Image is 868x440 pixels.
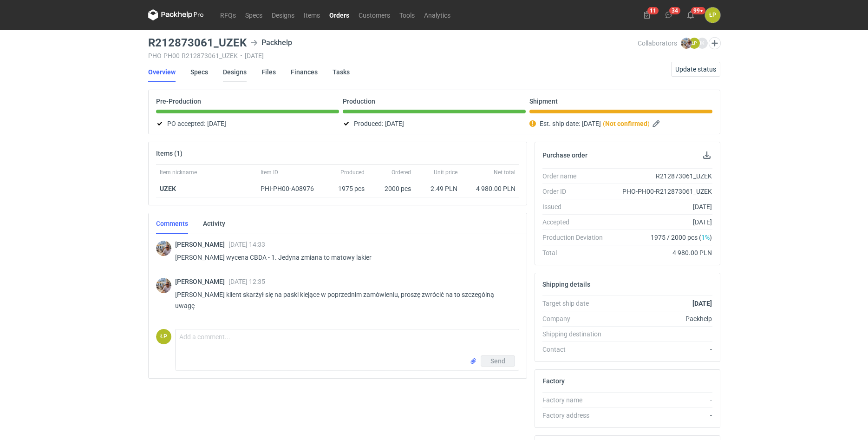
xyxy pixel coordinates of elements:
[241,9,267,20] a: Specs
[640,7,654,22] button: 11
[333,62,350,82] a: Tasks
[610,395,712,405] div: -
[708,37,720,49] button: Edit collaborators
[175,289,512,311] p: [PERSON_NAME] klient skarżył się na paski klejące w poprzednim zamówieniu, proszę zwrócić na to s...
[681,38,692,49] img: Michał Palasek
[156,278,171,293] img: Michał Palasek
[542,202,610,211] div: Issued
[610,171,712,181] div: R212873061_UZEK
[610,248,712,257] div: 4 980.00 PLN
[156,213,188,234] a: Comments
[610,314,712,323] div: Packhelp
[368,180,415,197] div: 2000 pcs
[240,52,242,59] span: •
[692,300,712,307] strong: [DATE]
[675,66,716,72] span: Update status
[203,213,225,234] a: Activity
[697,38,708,49] figcaption: IK
[542,329,610,339] div: Shipping destination
[223,62,247,82] a: Designs
[325,9,354,20] a: Orders
[148,37,247,48] h3: R212873061_UZEK
[542,171,610,181] div: Order name
[395,9,419,20] a: Tools
[148,9,204,20] svg: Packhelp Pro
[160,185,176,192] strong: UZEK
[156,150,183,157] h2: Items (1)
[610,345,712,354] div: -
[605,120,647,127] strong: Not confirmed
[215,9,241,20] a: RFQs
[261,184,323,193] div: PHI-PH00-A08976
[683,7,698,22] button: 99+
[705,7,720,23] button: ŁP
[542,217,610,227] div: Accepted
[207,118,226,129] span: [DATE]
[385,118,404,129] span: [DATE]
[156,118,339,129] div: PO accepted:
[542,281,590,288] h2: Shipping details
[705,7,720,23] div: Łukasz Postawa
[291,62,318,82] a: Finances
[529,98,558,105] p: Shipment
[228,278,265,285] span: [DATE] 12:35
[156,98,201,105] p: Pre-Production
[340,169,365,176] span: Produced
[542,314,610,323] div: Company
[343,118,526,129] div: Produced:
[481,355,515,367] button: Send
[354,9,395,20] a: Customers
[175,252,512,263] p: [PERSON_NAME] wycena CBDA - 1. Jedyna zmiana to matowy lakier
[610,187,712,196] div: PHO-PH00-R212873061_UZEK
[190,62,208,82] a: Specs
[582,118,601,129] span: [DATE]
[156,329,171,344] div: Łukasz Postawa
[529,118,712,129] div: Est. ship date:
[261,169,278,176] span: Item ID
[542,233,610,242] div: Production Deviation
[610,217,712,227] div: [DATE]
[542,248,610,257] div: Total
[610,202,712,211] div: [DATE]
[701,234,710,241] span: 1%
[465,184,516,193] div: 4 980.00 PLN
[647,120,650,127] em: )
[610,411,712,420] div: -
[542,411,610,420] div: Factory address
[148,52,638,59] div: PHO-PH00-R212873061_UZEK [DATE]
[343,98,375,105] p: Production
[418,184,457,193] div: 2.49 PLN
[652,118,663,129] button: Edit estimated shipping date
[494,169,516,176] span: Net total
[261,62,276,82] a: Files
[156,329,171,344] figcaption: ŁP
[542,377,565,385] h2: Factory
[490,358,505,364] span: Send
[671,62,720,77] button: Update status
[392,169,411,176] span: Ordered
[542,187,610,196] div: Order ID
[148,62,176,82] a: Overview
[542,151,587,159] h2: Purchase order
[156,241,171,256] img: Michał Palasek
[651,233,712,242] span: 1975 / 2000 pcs ( )
[638,39,677,47] span: Collaborators
[689,38,700,49] figcaption: ŁP
[419,9,455,20] a: Analytics
[250,37,292,48] div: Packhelp
[661,7,676,22] button: 34
[603,120,605,127] em: (
[228,241,265,248] span: [DATE] 14:33
[160,169,197,176] span: Item nickname
[542,299,610,308] div: Target ship date
[701,150,712,161] button: Download PO
[267,9,299,20] a: Designs
[542,395,610,405] div: Factory name
[175,278,228,285] span: [PERSON_NAME]
[542,345,610,354] div: Contact
[175,241,228,248] span: [PERSON_NAME]
[434,169,457,176] span: Unit price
